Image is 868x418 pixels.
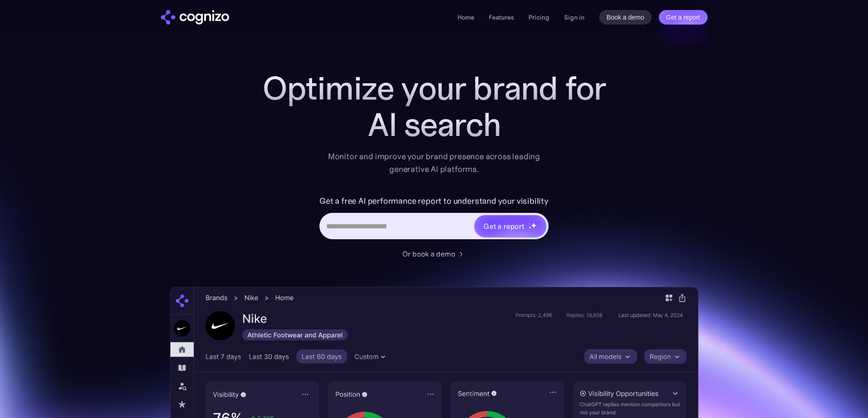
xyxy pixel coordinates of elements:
[322,150,546,176] div: Monitor and improve your brand presence across leading generative AI platforms.
[483,221,524,232] div: Get a report
[564,12,585,23] a: Sign in
[319,194,549,208] label: Get a free AI performance report to understand your visibility
[319,194,549,244] form: Hero URL Input Form
[457,13,474,21] a: Home
[252,106,616,143] div: AI search
[489,13,514,21] a: Features
[529,226,532,229] img: star
[402,248,455,259] div: Or book a demo
[599,10,652,25] a: Book a demo
[252,70,616,106] h1: Optimize your brand for
[529,13,550,21] a: Pricing
[529,223,530,224] img: star
[531,222,537,228] img: star
[161,10,229,25] a: home
[473,214,547,238] a: Get a reportstarstarstar
[161,10,229,25] img: cognizo logo
[402,248,466,259] a: Or book a demo
[659,10,708,25] a: Get a report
